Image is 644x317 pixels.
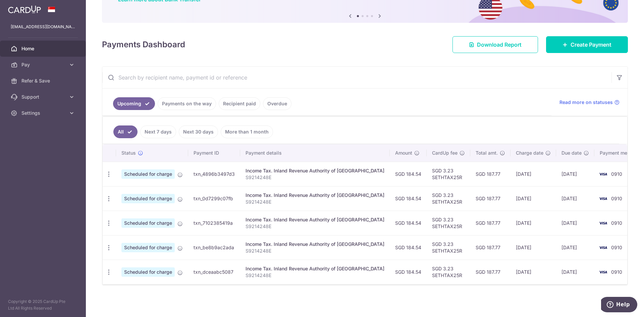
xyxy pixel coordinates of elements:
td: SGD 187.77 [470,235,511,260]
td: txn_dceaabc5087 [188,260,240,284]
td: SGD 184.54 [390,186,427,211]
td: [DATE] [556,211,594,235]
p: S9214248E [246,199,384,205]
td: SGD 187.77 [470,186,511,211]
a: Recipient paid [219,97,260,110]
span: Status [121,150,136,156]
span: Download Report [477,41,522,49]
td: SGD 184.54 [390,211,427,235]
td: [DATE] [511,211,556,235]
span: Amount [395,150,412,156]
a: Overdue [263,97,291,110]
a: Download Report [452,36,538,53]
span: Support [21,94,66,100]
td: [DATE] [556,162,594,186]
span: Read more on statuses [559,99,613,106]
td: SGD 3.23 SETHTAX25R [427,211,470,235]
a: All [113,125,138,138]
span: Scheduled for charge [121,267,175,277]
span: Charge date [516,150,543,156]
a: More than 1 month [221,125,273,138]
td: SGD 3.23 SETHTAX25R [427,162,470,186]
p: S9214248E [246,272,384,279]
td: SGD 184.54 [390,162,427,186]
a: Upcoming [113,97,155,110]
div: Income Tax. Inland Revenue Authority of [GEOGRAPHIC_DATA] [246,167,384,174]
td: txn_be8b9ac2ada [188,235,240,260]
span: 0910 [611,220,622,226]
span: Scheduled for charge [121,194,175,203]
a: Create Payment [546,36,628,53]
p: S9214248E [246,174,384,181]
td: SGD 184.54 [390,235,427,260]
td: [DATE] [556,235,594,260]
a: Read more on statuses [559,99,620,106]
td: [DATE] [556,260,594,284]
div: Income Tax. Inland Revenue Authority of [GEOGRAPHIC_DATA] [246,241,384,248]
td: txn_4896b3497d3 [188,162,240,186]
td: [DATE] [511,162,556,186]
span: 0910 [611,245,622,250]
td: [DATE] [511,235,556,260]
div: Income Tax. Inland Revenue Authority of [GEOGRAPHIC_DATA] [246,216,384,223]
span: Scheduled for charge [121,243,175,252]
span: Home [21,45,66,52]
td: SGD 187.77 [470,162,511,186]
span: 0910 [611,196,622,201]
th: Payment details [240,144,390,162]
td: SGD 184.54 [390,260,427,284]
span: Scheduled for charge [121,218,175,228]
p: S9214248E [246,248,384,254]
img: Bank Card [596,195,610,203]
img: Bank Card [596,244,610,252]
span: Scheduled for charge [121,169,175,179]
a: Next 30 days [179,125,218,138]
h4: Payments Dashboard [102,39,185,51]
a: Payments on the way [158,97,216,110]
span: 0910 [611,269,622,275]
td: SGD 187.77 [470,260,511,284]
span: Pay [21,61,66,68]
td: [DATE] [556,186,594,211]
div: Income Tax. Inland Revenue Authority of [GEOGRAPHIC_DATA] [246,192,384,199]
span: Create Payment [571,41,611,49]
th: Payment ID [188,144,240,162]
input: Search by recipient name, payment id or reference [102,67,611,88]
img: Bank Card [596,170,610,178]
img: Bank Card [596,219,610,227]
span: Total amt. [476,150,498,156]
p: S9214248E [246,223,384,230]
td: SGD 3.23 SETHTAX25R [427,260,470,284]
td: SGD 187.77 [470,211,511,235]
td: [DATE] [511,260,556,284]
iframe: Opens a widget where you can find more information [601,297,637,314]
td: [DATE] [511,186,556,211]
span: 0910 [611,171,622,177]
div: Income Tax. Inland Revenue Authority of [GEOGRAPHIC_DATA] [246,265,384,272]
span: Refer & Save [21,77,66,84]
span: CardUp fee [432,150,458,156]
img: CardUp [8,5,41,13]
a: Next 7 days [140,125,176,138]
td: txn_7102385419a [188,211,240,235]
img: Bank Card [596,268,610,276]
td: SGD 3.23 SETHTAX25R [427,235,470,260]
td: SGD 3.23 SETHTAX25R [427,186,470,211]
span: Settings [21,110,66,116]
span: Due date [561,150,582,156]
p: [EMAIL_ADDRESS][DOMAIN_NAME] [11,23,75,30]
td: txn_0d7299c07fb [188,186,240,211]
